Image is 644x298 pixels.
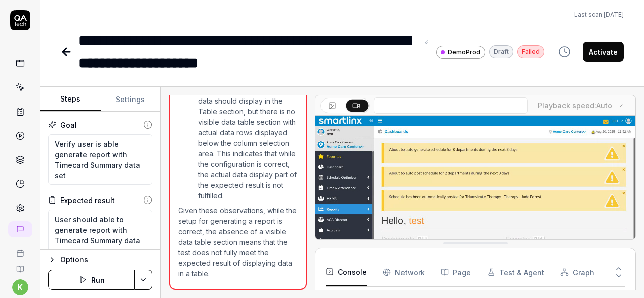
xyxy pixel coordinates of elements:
[101,87,161,112] button: Settings
[448,48,480,57] span: DemoProd
[574,10,624,19] span: Last scan:
[487,258,544,286] button: Test & Agent
[517,45,544,58] div: Failed
[40,87,101,112] button: Steps
[60,195,115,206] div: Expected result
[538,100,612,111] div: Playback speed:
[560,258,594,286] button: Graph
[12,279,28,295] button: k
[48,270,135,290] button: Run
[383,258,425,286] button: Network
[604,11,624,18] time: [DATE]
[583,42,624,62] button: Activate
[489,45,513,58] div: Draft
[326,258,367,286] button: Console
[4,241,36,257] a: Book a call with us
[178,205,298,279] p: Given these observations, while the setup for generating a report is correct, the absence of a vi...
[441,258,471,286] button: Page
[198,64,298,201] li: : The expected result mentions that data should display in the Table section, but there is no vis...
[574,10,624,19] button: Last scan:[DATE]
[436,45,485,59] a: DemoProd
[552,42,577,62] button: View version history
[60,120,77,130] div: Goal
[8,221,32,237] a: New conversation
[4,257,36,273] a: Documentation
[48,254,152,266] button: Options
[60,254,152,266] div: Options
